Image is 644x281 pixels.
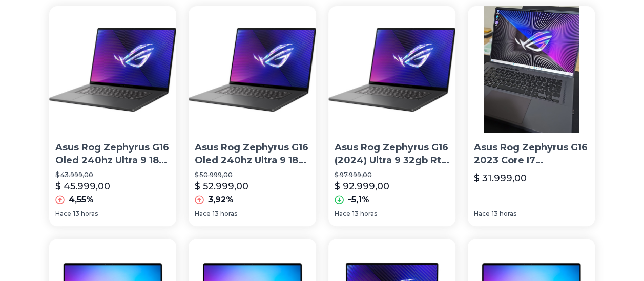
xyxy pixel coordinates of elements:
[73,210,98,218] span: 13 horas
[69,193,94,206] p: 4,55%
[474,210,490,218] span: Hace
[195,210,211,218] span: Hace
[335,210,350,218] span: Hace
[55,171,170,179] p: $ 43.999,00
[213,210,237,218] span: 13 horas
[335,179,389,193] p: $ 92.999,00
[195,171,309,179] p: $ 50.999,00
[195,141,309,167] p: Asus Rog Zephyrus G16 Oled 240hz Ultra 9 185h Rtx 4070 1tb
[328,6,455,133] img: Asus Rog Zephyrus G16 (2024) Ultra 9 32gb Rtx 4090 2tb Ssd
[352,210,377,218] span: 13 horas
[328,6,455,226] a: Asus Rog Zephyrus G16 (2024) Ultra 9 32gb Rtx 4090 2tb SsdAsus Rog Zephyrus G16 (2024) Ultra 9 32...
[49,6,176,226] a: Asus Rog Zephyrus G16 Oled 240hz Ultra 9 185h Rtx 4070 1tb Asus Rog Zephyrus G16 Oled 240hz Ultra...
[55,210,71,218] span: Hace
[189,6,316,226] a: Asus Rog Zephyrus G16 Oled 240hz Ultra 9 185h Rtx 4070 1tb Asus Rog Zephyrus G16 Oled 240hz Ultra...
[348,193,369,206] p: -5,1%
[468,6,595,133] img: Asus Rog Zephyrus G16 2023 Core I7 Generación 13 Rtx 4060
[55,179,110,193] p: $ 45.999,00
[468,6,595,226] a: Asus Rog Zephyrus G16 2023 Core I7 Generación 13 Rtx 4060Asus Rog Zephyrus G16 2023 Core I7 Gener...
[195,179,248,193] p: $ 52.999,00
[55,141,170,167] p: Asus Rog Zephyrus G16 Oled 240hz Ultra 9 185h Rtx 4070 1tb
[492,210,516,218] span: 13 horas
[474,171,527,185] p: $ 31.999,00
[49,6,176,133] img: Asus Rog Zephyrus G16 Oled 240hz Ultra 9 185h Rtx 4070 1tb
[335,171,449,179] p: $ 97.999,00
[474,141,589,167] p: Asus Rog Zephyrus G16 2023 Core I7 Generación 13 Rtx 4060
[208,193,234,206] p: 3,92%
[335,141,449,167] p: Asus Rog Zephyrus G16 (2024) Ultra 9 32gb Rtx 4090 2tb Ssd
[189,6,316,133] img: Asus Rog Zephyrus G16 Oled 240hz Ultra 9 185h Rtx 4070 1tb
